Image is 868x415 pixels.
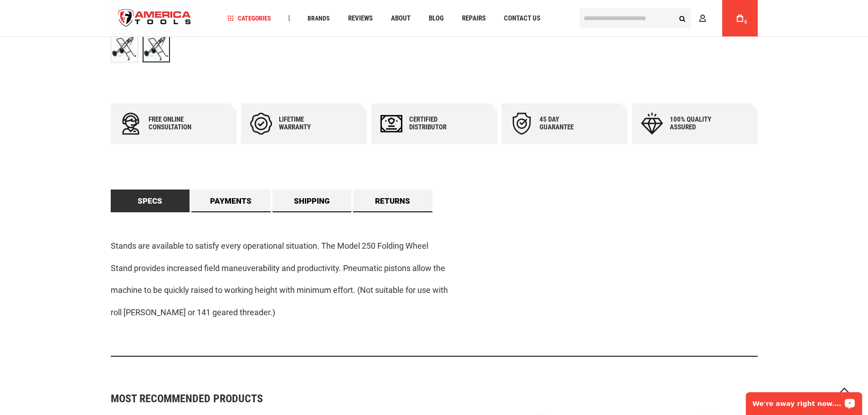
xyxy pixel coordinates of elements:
span: Repairs [462,15,486,22]
span: Brands [308,15,330,21]
a: Shipping [272,190,352,212]
div: 100% quality assured [670,116,724,131]
p: machine to be quickly raised to working height with minimum effort. (Not suitable for use with [111,284,758,297]
a: Contact Us [500,12,544,25]
span: Categories [227,15,271,21]
img: America Tools [111,1,199,36]
p: Stands are available to satisfy every operational situation. The Model 250 Folding Wheel [111,240,758,253]
a: Brands [303,12,334,25]
a: Repairs [458,12,490,25]
span: About [391,15,411,22]
div: 45 day Guarantee [539,116,594,131]
button: Search [674,10,691,27]
strong: Most Recommended Products [111,393,726,404]
div: Free online consultation [149,116,203,131]
a: Returns [353,190,432,212]
div: Lifetime warranty [279,116,334,131]
div: Certified Distributor [409,116,464,131]
span: Blog [429,15,444,22]
iframe: LiveChat chat widget [740,386,868,415]
span: Reviews [348,15,373,22]
a: About [387,12,415,25]
img: RIDGID 58077 STAND, FOLDING 300C/1233 [111,36,138,62]
p: Stand provides increased field maneuverability and productivity. Pneumatic pistons allow the [111,262,758,275]
div: RIDGID 58077 STAND, FOLDING 300C/1233 [111,31,143,67]
p: roll [PERSON_NAME] or 141 geared threader.) [111,306,758,319]
a: Blog [425,12,448,25]
a: Categories [223,12,275,25]
a: Specs [111,190,190,212]
a: store logo [111,1,199,36]
span: Contact Us [504,15,540,22]
span: 0 [745,20,747,25]
a: Reviews [344,12,377,25]
a: Payments [191,190,271,212]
